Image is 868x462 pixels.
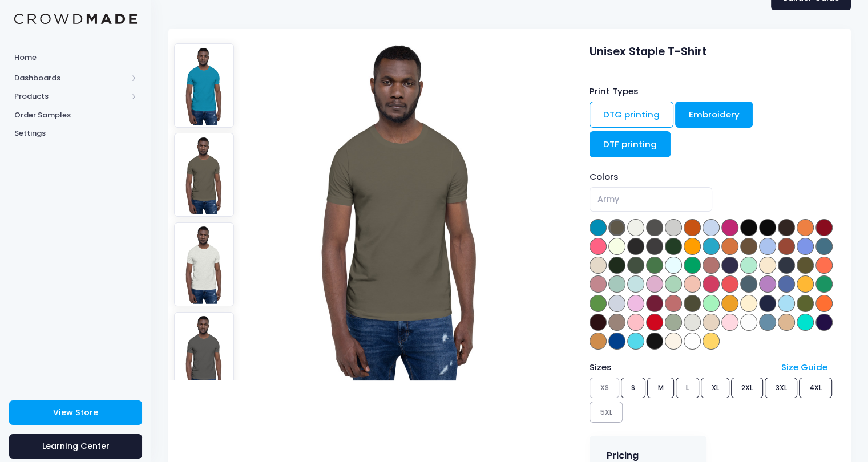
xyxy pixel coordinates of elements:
a: Size Guide [781,361,827,373]
a: Learning Center [9,434,142,459]
span: Army [590,187,712,212]
span: Products [14,91,127,102]
a: View Store [9,400,142,425]
span: Home [14,52,137,63]
div: Print Types [590,85,834,98]
span: View Store [53,407,98,418]
h4: Pricing [607,450,639,461]
span: Settings [14,128,137,139]
div: Sizes [584,361,776,374]
span: Dashboards [14,72,127,84]
span: Order Samples [14,110,137,121]
span: Army [597,193,619,205]
div: Colors [590,171,834,183]
span: Learning Center [42,440,110,452]
a: DTF printing [590,131,671,157]
div: Unisex Staple T-Shirt [590,38,834,60]
a: Embroidery [675,102,753,128]
a: DTG printing [590,102,673,128]
img: Logo [14,14,137,25]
